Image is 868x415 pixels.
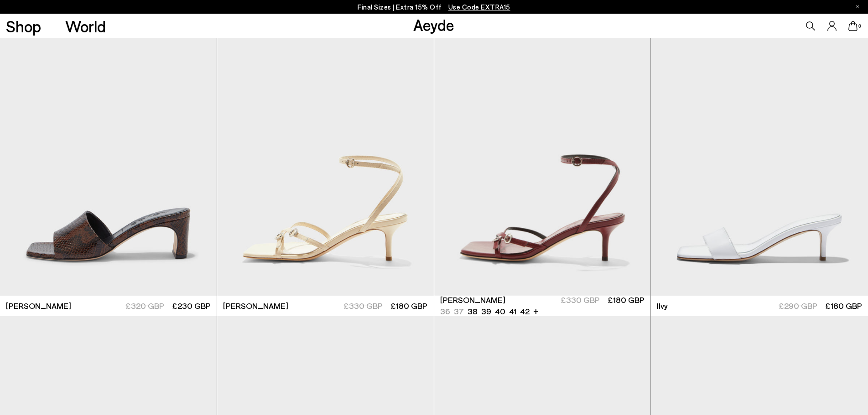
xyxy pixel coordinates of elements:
span: £180 GBP [390,301,427,311]
a: [PERSON_NAME] £330 GBP £180 GBP [217,296,434,316]
a: Shop [6,18,41,34]
img: Libby Leather Kitten-Heel Sandals [434,24,651,296]
span: £290 GBP [779,301,817,311]
li: + [533,305,538,317]
span: £320 GBP [125,301,164,311]
div: 1 / 6 [434,24,651,296]
a: Ilvy £290 GBP £180 GBP [651,296,868,316]
ul: variant [440,306,527,317]
span: £230 GBP [172,301,211,311]
a: Aeyde [413,15,454,34]
span: Navigate to /collections/ss25-final-sizes [448,3,510,11]
span: [PERSON_NAME] [440,294,505,306]
span: £180 GBP [825,301,862,311]
a: [PERSON_NAME] 36 37 38 39 40 41 42 + £330 GBP £180 GBP [434,296,651,316]
li: 42 [520,306,530,317]
span: £180 GBP [608,295,645,305]
li: 38 [468,306,478,317]
a: World [65,18,106,34]
span: [PERSON_NAME] [223,300,288,312]
a: Next slide Previous slide [434,24,651,296]
li: 40 [495,306,505,317]
span: [PERSON_NAME] [6,300,71,312]
a: 0 [848,21,858,31]
li: 41 [509,306,516,317]
span: 0 [858,24,862,29]
p: Final Sizes | Extra 15% Off [358,1,510,13]
span: Ilvy [657,300,668,312]
img: Libby Leather Kitten-Heel Sandals [217,24,434,296]
img: Ilvy Leather Mules [651,24,868,296]
span: £330 GBP [561,295,600,305]
li: 39 [481,306,491,317]
span: £330 GBP [343,301,383,311]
